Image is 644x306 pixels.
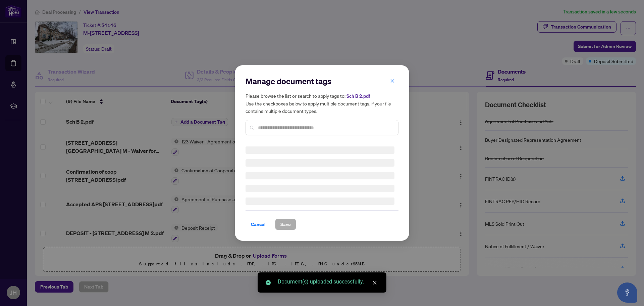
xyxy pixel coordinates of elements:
[266,280,271,285] span: check-circle
[251,219,266,230] span: Cancel
[278,278,378,286] div: Document(s) uploaded successfully.
[275,219,296,230] button: Save
[617,282,637,303] button: Open asap
[246,76,398,87] h2: Manage document tags
[246,219,271,230] button: Cancel
[371,279,378,287] a: Close
[390,79,395,83] span: close
[246,92,398,115] h5: Please browse the list or search to apply tags to: Use the checkboxes below to apply multiple doc...
[372,280,377,285] span: close
[346,93,370,99] span: Sch B 2.pdf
